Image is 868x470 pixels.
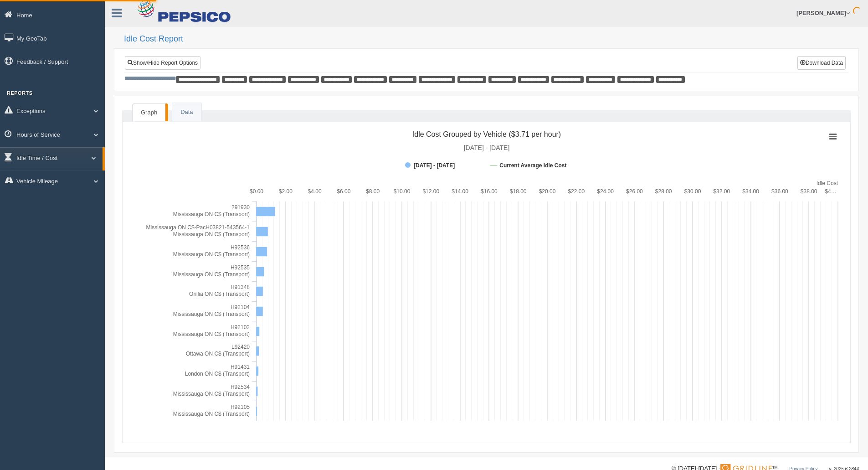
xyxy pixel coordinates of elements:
[172,103,201,122] a: Data
[231,304,250,310] tspan: H92104
[337,188,350,195] text: $6.00
[231,364,250,370] tspan: H91431
[414,162,455,169] tspan: [DATE] - [DATE]
[539,188,556,195] text: $20.00
[771,188,788,195] text: $36.00
[133,103,165,122] a: Graph
[173,411,250,417] tspan: Mississauga ON C$ (Transport)
[186,351,250,357] tspan: Ottawa ON C$ (Transport)
[797,56,846,70] button: Download Data
[626,188,643,195] text: $26.00
[173,391,250,397] tspan: Mississauga ON C$ (Transport)
[713,188,730,195] text: $32.00
[568,188,585,195] text: $22.00
[146,224,250,231] tspan: Mississauga ON C$-PacH03821-543564-1
[125,56,200,70] a: Show/Hide Report Options
[684,188,701,195] text: $30.00
[231,324,250,331] tspan: H92102
[742,188,759,195] text: $34.00
[464,144,510,151] tspan: [DATE] - [DATE]
[250,188,263,195] text: $0.00
[366,188,380,195] text: $8.00
[394,188,411,195] text: $10.00
[173,251,250,258] tspan: Mississauga ON C$ (Transport)
[279,188,293,195] text: $2.00
[231,404,250,410] tspan: H92105
[801,188,817,195] text: $38.00
[124,35,859,44] h2: Idle Cost Report
[412,130,561,138] tspan: Idle Cost Grouped by Vehicle ($3.71 per hour)
[231,284,250,290] tspan: H91348
[825,188,836,195] tspan: $4…
[308,188,322,195] text: $4.00
[231,204,250,211] tspan: 291930
[185,371,250,377] tspan: London ON C$ (Transport)
[510,188,527,195] text: $18.00
[481,188,498,195] text: $16.00
[173,311,250,317] tspan: Mississauga ON C$ (Transport)
[452,188,468,195] text: $14.00
[173,271,250,278] tspan: Mississauga ON C$ (Transport)
[499,162,566,169] tspan: Current Average Idle Cost
[817,180,838,186] tspan: Idle Cost
[597,188,614,195] text: $24.00
[655,188,672,195] text: $28.00
[231,244,250,251] tspan: H92536
[231,264,250,271] tspan: H92535
[173,331,250,337] tspan: Mississauga ON C$ (Transport)
[231,344,250,350] tspan: L92420
[231,384,250,390] tspan: H92534
[422,188,439,195] text: $12.00
[173,211,250,217] tspan: Mississauga ON C$ (Transport)
[173,231,250,238] tspan: Mississauga ON C$ (Transport)
[189,291,250,297] tspan: Orillia ON C$ (Transport)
